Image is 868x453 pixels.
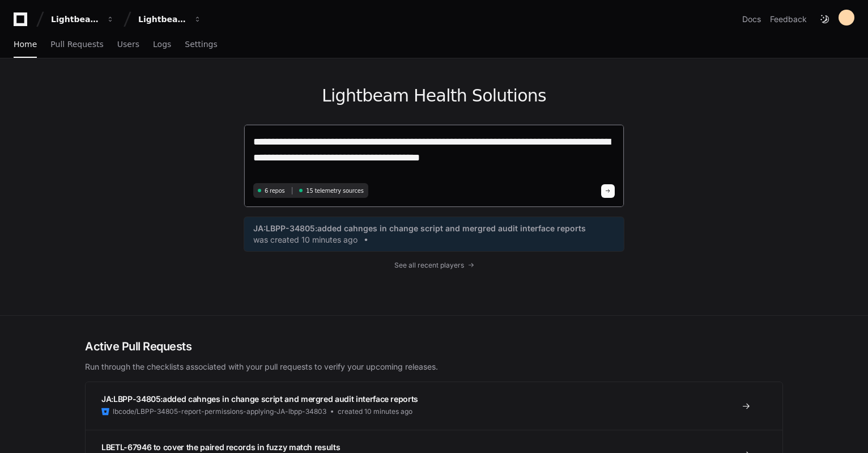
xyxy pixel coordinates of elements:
[185,41,217,48] span: Settings
[770,14,807,25] button: Feedback
[14,41,37,48] span: Home
[138,14,187,25] div: Lightbeam Health Solutions
[50,41,103,48] span: Pull Requests
[153,32,171,58] a: Logs
[101,394,418,404] span: JA:LBPP-34805:added cahnges in change script and mergred audit interface reports
[394,261,464,270] span: See all recent players
[244,261,624,270] a: See all recent players
[113,407,326,416] span: lbcode/LBPP-34805-report-permissions-applying-JA-lbpp-34803
[185,32,217,58] a: Settings
[50,32,103,58] a: Pull Requests
[244,86,624,106] h1: Lightbeam Health Solutions
[253,223,615,245] a: JA:LBPP-34805:added cahnges in change script and mergred audit interface reportswas created 10 mi...
[117,32,139,58] a: Users
[265,187,285,195] span: 6 repos
[306,187,363,195] span: 15 telemetry sources
[742,14,761,25] a: Docs
[101,442,340,452] span: LBETL-67946 to cover the paired records in fuzzy match results
[86,382,782,430] a: JA:LBPP-34805:added cahnges in change script and mergred audit interface reportslbcode/LBPP-34805...
[85,338,783,354] h2: Active Pull Requests
[46,9,119,29] button: Lightbeam Health
[253,223,586,234] span: JA:LBPP-34805:added cahnges in change script and mergred audit interface reports
[117,41,139,48] span: Users
[338,407,412,416] span: created 10 minutes ago
[85,361,783,372] p: Run through the checklists associated with your pull requests to verify your upcoming releases.
[253,234,358,245] span: was created 10 minutes ago
[153,41,171,48] span: Logs
[134,9,206,29] button: Lightbeam Health Solutions
[51,14,100,25] div: Lightbeam Health
[14,32,37,58] a: Home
